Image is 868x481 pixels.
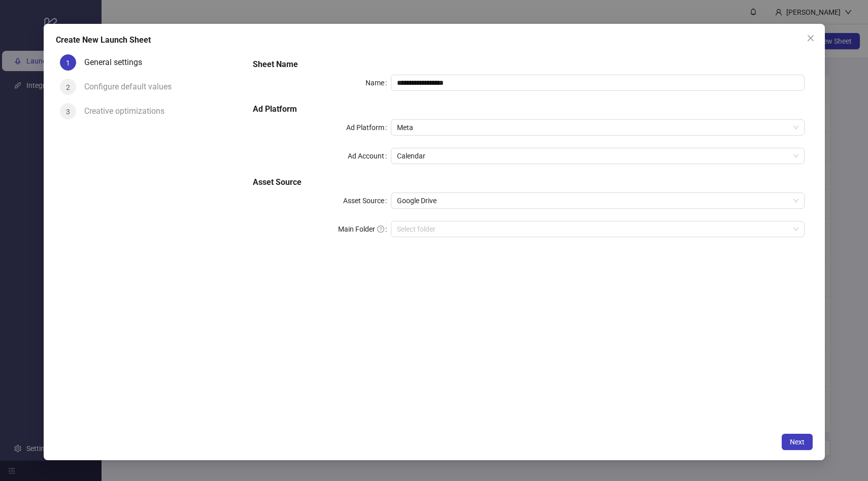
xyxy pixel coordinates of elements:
span: 2 [66,83,70,91]
span: 1 [66,59,70,67]
button: Close [803,30,819,46]
label: Name [365,75,391,91]
h5: Ad Platform [253,103,804,115]
span: question-circle [377,226,384,233]
h5: Sheet Name [253,58,804,71]
div: Create New Launch Sheet [56,34,813,46]
span: Meta [397,120,798,135]
span: Calendar [397,148,798,164]
button: Next [782,434,813,450]
input: Name [391,75,805,91]
label: Asset Source [343,193,391,209]
h5: Asset Source [253,176,804,188]
label: Main Folder [338,221,391,237]
div: Configure default values [84,79,180,95]
label: Ad Platform [346,119,391,136]
div: Creative optimizations [84,103,173,119]
label: Ad Account [348,148,391,164]
span: Google Drive [397,193,798,208]
span: close [807,34,815,42]
span: 3 [66,108,70,116]
span: Next [790,438,805,446]
div: General settings [84,54,150,71]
